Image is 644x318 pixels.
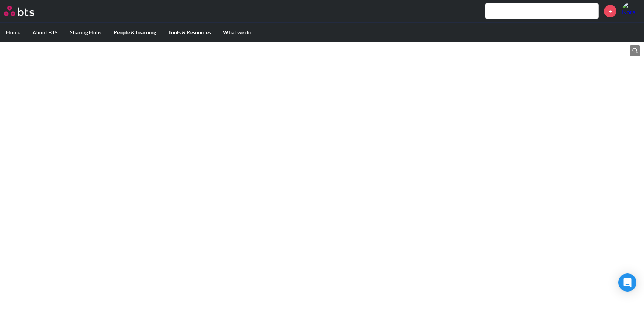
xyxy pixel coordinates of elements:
[622,2,640,20] a: Profile
[622,2,640,20] img: Nora Baum
[108,23,162,42] label: People & Learning
[604,5,616,17] a: +
[4,6,34,16] img: BTS Logo
[162,23,217,42] label: Tools & Resources
[4,6,48,16] a: Go home
[64,23,108,42] label: Sharing Hubs
[217,23,257,42] label: What we do
[26,23,64,42] label: About BTS
[618,273,636,292] div: Open Intercom Messenger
